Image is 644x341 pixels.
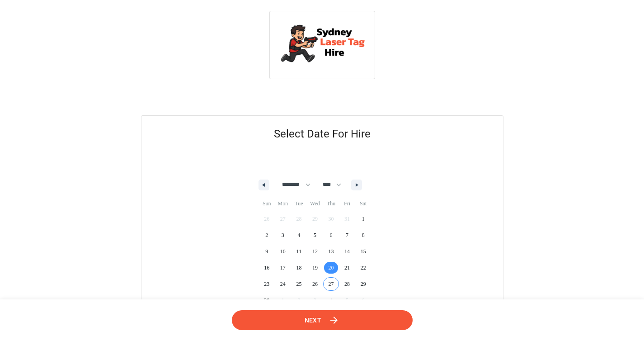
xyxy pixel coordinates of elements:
span: 3 [282,227,284,243]
span: 7 [346,227,348,243]
span: 27 [329,276,334,292]
span: Tue [291,196,307,211]
button: 28 [339,276,355,292]
span: 8 [362,227,365,243]
button: 16 [259,260,275,276]
button: 26 [307,276,323,292]
button: 3 [275,227,291,243]
span: 12 [312,243,318,260]
h5: Select Date For Hire [141,116,503,152]
span: 19 [312,260,318,276]
span: 22 [361,260,366,276]
button: 7 [339,227,355,243]
button: 4 [291,227,307,243]
span: Mon [275,196,291,211]
button: 5 [307,227,323,243]
span: 20 [329,260,334,276]
span: 30 [264,292,269,308]
span: 6 [330,227,333,243]
span: 28 [344,276,350,292]
span: 16 [264,260,269,276]
span: 17 [280,260,286,276]
button: 2 [259,227,275,243]
span: 4 [297,227,300,243]
span: 13 [329,243,334,260]
button: 27 [323,276,339,292]
button: 20 [323,260,339,276]
span: 9 [265,243,268,260]
button: 30 [259,292,275,308]
button: 15 [355,243,371,260]
span: 11 [296,243,302,260]
span: 10 [280,243,286,260]
span: 2 [265,227,268,243]
span: 24 [280,276,286,292]
span: 15 [361,243,366,260]
span: 14 [344,243,350,260]
button: 17 [275,260,291,276]
button: 13 [323,243,339,260]
button: 11 [291,243,307,260]
span: 18 [296,260,301,276]
span: 29 [361,276,366,292]
span: 5 [314,227,316,243]
button: 12 [307,243,323,260]
span: Sun [259,196,275,211]
button: 8 [355,227,371,243]
span: Fri [339,196,355,211]
button: 9 [259,243,275,260]
button: 6 [323,227,339,243]
button: Next [231,310,412,330]
button: 25 [291,276,307,292]
button: 22 [355,260,371,276]
button: 1 [355,211,371,227]
button: 18 [291,260,307,276]
button: 10 [275,243,291,260]
span: 21 [344,260,350,276]
span: Next [305,314,322,326]
span: 25 [296,276,301,292]
button: 29 [355,276,371,292]
span: Sat [355,196,371,211]
span: 26 [312,276,318,292]
button: 21 [339,260,355,276]
span: Wed [307,196,323,211]
button: 23 [259,276,275,292]
span: Thu [323,196,339,211]
span: 23 [264,276,269,292]
button: 14 [339,243,355,260]
span: 1 [362,211,365,227]
img: Sydney Laser Tag Hire logo [277,19,367,70]
button: 19 [307,260,323,276]
button: 24 [275,276,291,292]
